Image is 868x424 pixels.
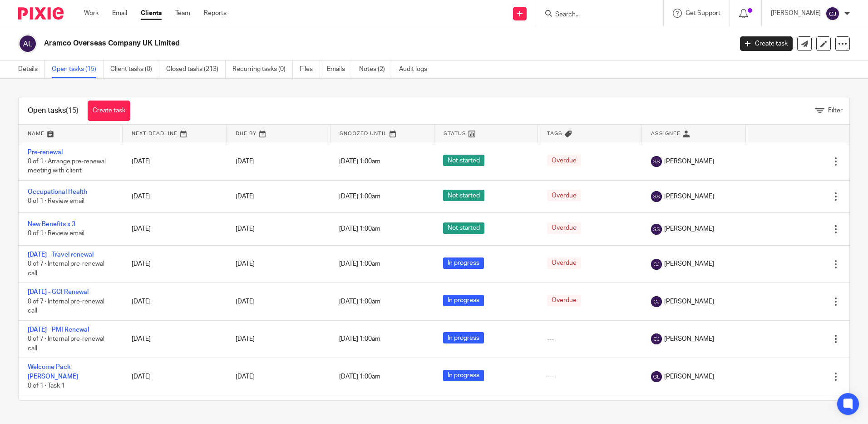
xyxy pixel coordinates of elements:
a: New Benefits x 3 [28,221,75,227]
span: [DATE] [236,158,255,165]
a: Notes (2) [359,61,392,78]
div: --- [547,372,633,381]
span: Overdue [547,222,581,234]
span: In progress [443,370,484,381]
span: Snoozed Until [340,131,387,136]
span: Tags [547,131,562,136]
a: [DATE] - GCI Renewal [28,289,89,295]
span: [DATE] 1:00am [339,298,380,305]
span: Get Support [686,10,720,16]
span: [DATE] [236,193,255,200]
img: svg%3E [651,296,662,307]
td: [DATE] [123,213,227,245]
span: [PERSON_NAME] [664,157,714,166]
a: [DATE] - Travel renewal [28,252,94,258]
img: svg%3E [651,224,662,235]
span: 0 of 7 · Internal pre-renewal call [28,298,104,314]
a: Open tasks (15) [52,61,104,78]
img: svg%3E [651,191,662,202]
a: Clients [141,9,162,18]
span: [DATE] 1:00am [339,374,380,380]
img: svg%3E [18,34,37,53]
td: [DATE] [123,358,227,395]
span: 0 of 7 · Internal pre-renewal call [28,261,104,277]
a: Create task [740,36,793,51]
span: [DATE] [236,374,255,380]
a: Emails [327,61,352,78]
span: Overdue [547,190,581,201]
span: 0 of 1 · Review email [28,198,84,204]
img: Pixie [18,7,64,20]
span: Not started [443,190,484,201]
span: [PERSON_NAME] [664,224,714,233]
td: [DATE] [123,320,227,358]
span: 0 of 7 · Internal pre-renewal call [28,336,104,352]
img: svg%3E [651,156,662,167]
td: [DATE] [123,180,227,212]
input: Search [554,11,636,19]
span: In progress [443,332,484,343]
span: 0 of 1 · Arrange pre-renewal meeting with client [28,158,106,174]
span: [PERSON_NAME] [664,297,714,306]
a: Files [300,61,320,78]
a: Closed tasks (213) [166,61,226,78]
span: [DATE] 1:00am [339,193,380,200]
span: [DATE] [236,298,255,305]
span: (15) [66,107,79,114]
span: [PERSON_NAME] [664,334,714,343]
span: Not started [443,222,484,234]
span: Overdue [547,257,581,269]
td: [DATE] [123,143,227,180]
a: [DATE] - PMI Renewal [28,327,89,333]
span: 0 of 1 · Review email [28,231,84,237]
a: Pre-renewal [28,149,63,156]
span: [DATE] [236,226,255,232]
a: Audit logs [399,61,434,78]
span: [DATE] 1:00am [339,261,380,268]
span: [DATE] [236,261,255,267]
span: In progress [443,295,484,306]
span: In progress [443,257,484,269]
span: [DATE] [236,336,255,342]
a: Team [175,9,190,18]
p: [PERSON_NAME] [771,9,821,18]
span: [DATE] 1:00am [339,226,380,232]
h1: Open tasks [28,106,79,116]
a: Client tasks (0) [110,61,159,78]
span: [DATE] 1:00am [339,158,380,165]
a: Reports [204,9,227,18]
img: svg%3E [651,333,662,344]
span: Not started [443,155,484,166]
a: Details [18,61,45,78]
span: Filter [828,107,843,114]
span: [PERSON_NAME] [664,372,714,381]
img: svg%3E [651,371,662,382]
a: Occupational Health [28,189,87,195]
td: [DATE] [123,283,227,320]
span: [PERSON_NAME] [664,259,714,268]
span: Overdue [547,155,581,166]
img: svg%3E [651,259,662,270]
a: Create task [88,101,130,121]
span: [DATE] 1:00am [339,336,380,342]
a: Work [84,9,99,18]
span: 0 of 1 · Task 1 [28,383,65,389]
h2: Aramco Overseas Company UK Limited [44,39,590,48]
a: Recurring tasks (0) [232,61,293,78]
span: Status [444,131,466,136]
td: [DATE] [123,245,227,283]
a: Welcome Pack [PERSON_NAME] [28,364,78,379]
span: [PERSON_NAME] [664,192,714,201]
a: Email [112,9,127,18]
div: --- [547,334,633,343]
span: Overdue [547,295,581,306]
img: svg%3E [825,6,840,21]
